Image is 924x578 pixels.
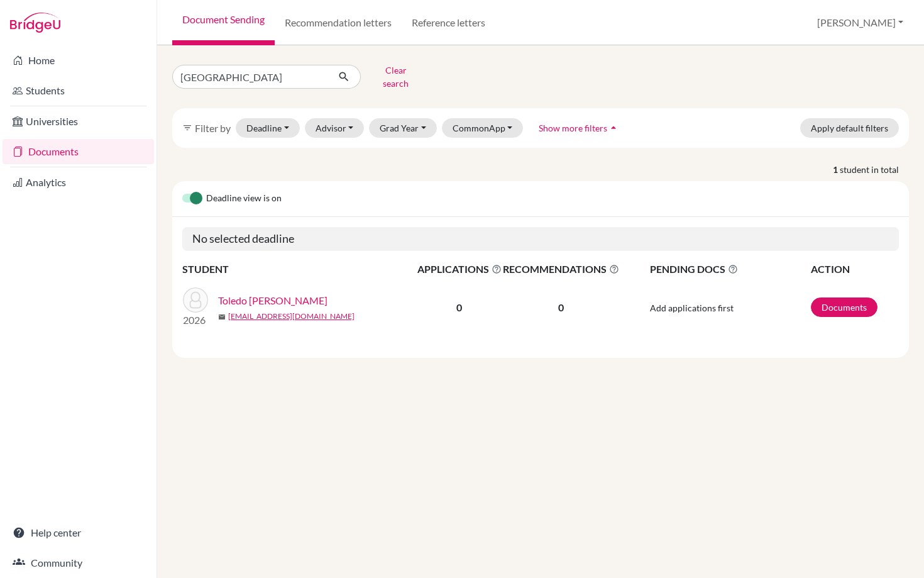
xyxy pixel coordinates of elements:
a: Toledo [PERSON_NAME] [218,293,327,308]
a: Students [3,78,154,103]
button: Show more filtersarrow_drop_up [528,118,630,138]
p: 0 [503,300,619,315]
button: [PERSON_NAME] [811,11,909,35]
a: Community [3,550,154,575]
th: ACTION [810,261,899,277]
button: Clear search [361,60,431,93]
span: mail [218,313,226,321]
a: Documents [811,297,877,317]
button: CommonApp [442,118,524,138]
h5: No selected deadline [182,227,899,251]
span: student in total [840,163,909,176]
th: STUDENT [182,261,417,277]
button: Advisor [305,118,365,138]
a: Analytics [3,170,154,195]
a: Help center [3,520,154,545]
button: Apply default filters [800,118,899,138]
a: Universities [3,109,154,134]
img: Bridge-U [10,13,60,33]
button: Deadline [236,118,300,138]
span: Deadline view is on [206,191,282,206]
span: PENDING DOCS [650,262,810,277]
a: Home [3,48,154,73]
span: Show more filters [539,123,607,133]
span: Filter by [195,122,231,134]
b: 0 [456,301,462,313]
a: [EMAIL_ADDRESS][DOMAIN_NAME] [228,311,355,322]
img: Toledo Fiedler, Esteban Federico [183,287,208,313]
span: RECOMMENDATIONS [503,262,619,277]
p: 2026 [183,313,208,328]
i: filter_list [182,123,192,133]
a: Documents [3,139,154,164]
span: APPLICATIONS [417,262,502,277]
button: Grad Year [369,118,437,138]
i: arrow_drop_up [607,121,620,134]
input: Find student by name... [172,65,328,89]
strong: 1 [833,163,840,176]
span: Add applications first [650,303,734,313]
